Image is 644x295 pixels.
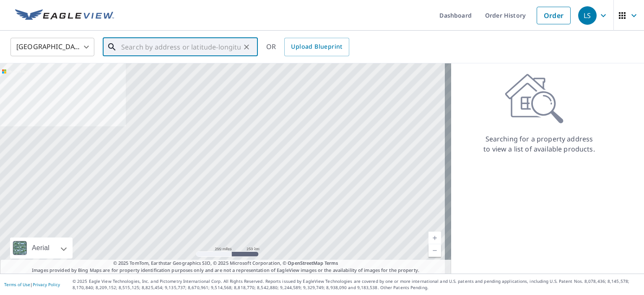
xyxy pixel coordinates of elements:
a: Terms of Use [4,282,30,287]
p: | [4,282,60,287]
img: EV Logo [15,9,114,22]
p: © 2025 Eagle View Technologies, Inc. and Pictometry International Corp. All Rights Reserved. Repo... [73,278,640,291]
a: Privacy Policy [33,282,60,287]
div: [GEOGRAPHIC_DATA] [10,35,94,59]
a: Upload Blueprint [284,38,349,56]
a: Current Level 5, Zoom In [428,232,441,244]
button: Clear [241,41,252,53]
div: OR [266,38,349,56]
a: Current Level 5, Zoom Out [428,244,441,257]
span: Upload Blueprint [291,42,342,52]
a: Terms [325,260,338,266]
span: © 2025 TomTom, Earthstar Geographics SIO, © 2025 Microsoft Corporation, © [113,260,338,267]
p: Searching for a property address to view a list of available products. [483,134,595,154]
div: Aerial [29,238,52,258]
div: LS [578,6,597,25]
a: Order [537,7,571,24]
a: OpenStreetMap [288,260,323,266]
div: Aerial [10,238,73,258]
input: Search by address or latitude-longitude [121,35,241,59]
